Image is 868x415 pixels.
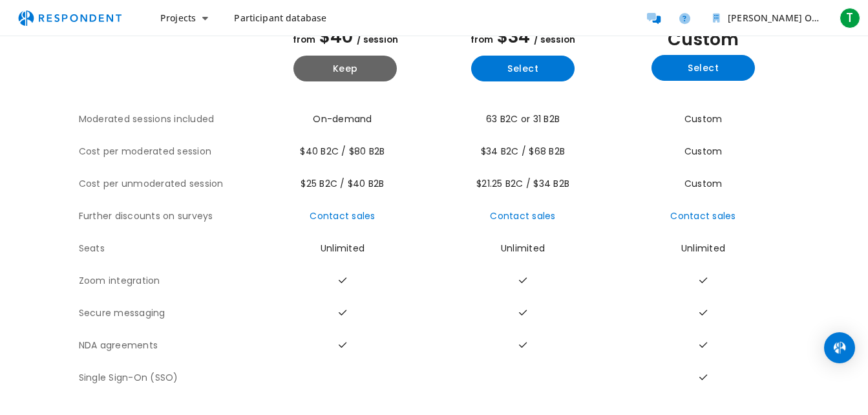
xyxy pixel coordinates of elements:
[160,12,196,24] span: Projects
[684,112,723,125] span: Custom
[301,177,384,190] span: $25 B2C / $40 B2B
[79,297,257,330] th: Secure messaging
[670,209,736,222] a: Contact sales
[684,177,723,190] span: Custom
[684,145,723,158] span: Custom
[651,55,755,81] button: Select yearly custom_static plan
[490,209,555,222] a: Contact sales
[476,177,569,190] span: $21.25 B2C / $34 B2B
[10,6,129,30] img: respondent-logo.png
[79,168,257,200] th: Cost per unmoderated session
[640,5,666,31] a: Message participants
[300,145,385,158] span: $40 B2C / $80 B2B
[534,34,575,46] span: / session
[703,6,832,30] button: toshie Organization Team
[481,145,565,158] span: $34 B2C / $68 B2B
[824,332,855,363] div: Open Intercom Messenger
[471,56,575,81] button: Select yearly basic plan
[293,56,397,81] button: Keep current yearly payg plan
[497,25,530,48] span: $34
[79,200,257,233] th: Further discounts on surveys
[234,12,326,24] span: Participant database
[357,34,398,46] span: / session
[319,25,353,48] span: $40
[79,233,257,265] th: Seats
[79,265,257,297] th: Zoom integration
[293,34,315,46] span: from
[681,242,725,255] span: Unlimited
[501,242,545,255] span: Unlimited
[310,209,375,222] a: Contact sales
[837,6,863,30] button: T
[79,330,257,362] th: NDA agreements
[321,242,365,255] span: Unlimited
[486,112,560,125] span: 63 B2C or 31 B2B
[471,34,493,46] span: from
[672,5,697,31] a: Help and support
[224,6,337,30] a: Participant database
[79,103,257,136] th: Moderated sessions included
[79,362,257,394] th: Single Sign-On (SSO)
[668,27,739,51] span: Custom
[840,8,860,28] span: T
[150,6,218,30] button: Projects
[79,136,257,168] th: Cost per moderated session
[313,112,372,125] span: On-demand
